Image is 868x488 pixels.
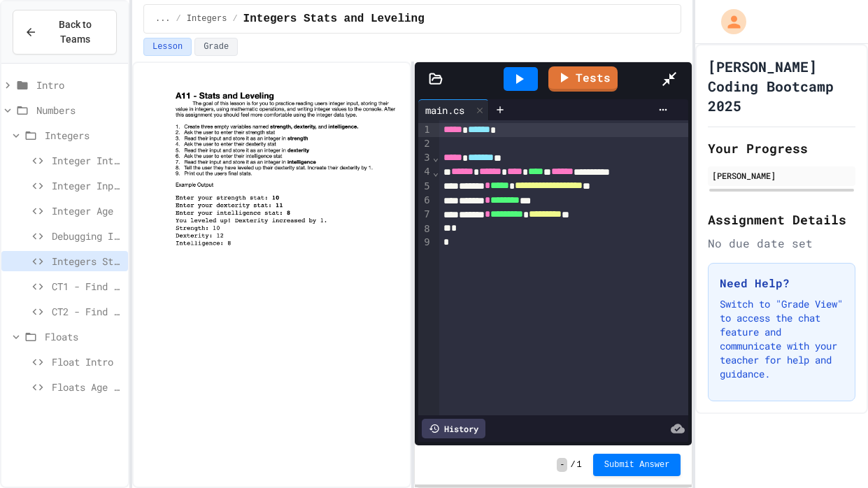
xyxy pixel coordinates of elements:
span: Integers Stats and Leveling [243,10,425,27]
span: / [570,459,575,471]
button: Grade [194,38,238,56]
button: Back to Teams [13,10,117,55]
span: Numbers [36,103,122,117]
span: CT2 - Find the Perimeter of a Rectangle [52,304,122,319]
div: 1 [418,123,432,137]
span: - [557,458,567,472]
span: ... [155,13,171,24]
div: 3 [418,151,432,165]
div: 6 [418,194,432,208]
span: Debugging Integers [52,229,122,243]
span: Back to Teams [45,17,105,47]
div: 7 [418,208,432,222]
h1: [PERSON_NAME] Coding Bootcamp 2025 [708,57,855,115]
span: / [232,13,237,24]
h2: Assignment Details [708,210,855,229]
span: Integers Stats and Leveling [52,254,122,268]
span: Integer Intro [52,153,122,168]
p: Switch to "Grade View" to access the chat feature and communicate with your teacher for help and ... [720,297,844,381]
div: main.cs [418,99,489,120]
span: Integers [45,128,122,143]
span: Fold line [432,152,439,163]
button: Submit Answer [593,454,681,476]
span: Submit Answer [604,459,670,471]
div: 8 [418,222,432,236]
span: Fold line [432,166,439,178]
h3: Need Help? [720,275,844,292]
div: 2 [418,137,432,151]
div: [PERSON_NAME] [712,169,851,182]
span: 1 [577,459,582,471]
span: Integers [187,13,227,24]
span: Integer Age [52,203,122,218]
a: Tests [548,66,618,92]
span: Integer Input [52,178,122,193]
h2: Your Progress [708,138,855,158]
div: 5 [418,180,432,194]
span: Intro [36,78,122,92]
span: Floats [45,329,122,344]
div: History [422,419,485,438]
button: Lesson [143,38,192,56]
div: My Account [706,6,750,38]
span: Float Intro [52,354,122,369]
div: 4 [418,165,432,179]
span: / [176,13,181,24]
span: Floats Age On Jupiter [52,380,122,394]
span: CT1 - Find the Area of a Rectangle [52,279,122,294]
div: main.cs [418,103,471,117]
div: 9 [418,236,432,250]
div: No due date set [708,235,855,252]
